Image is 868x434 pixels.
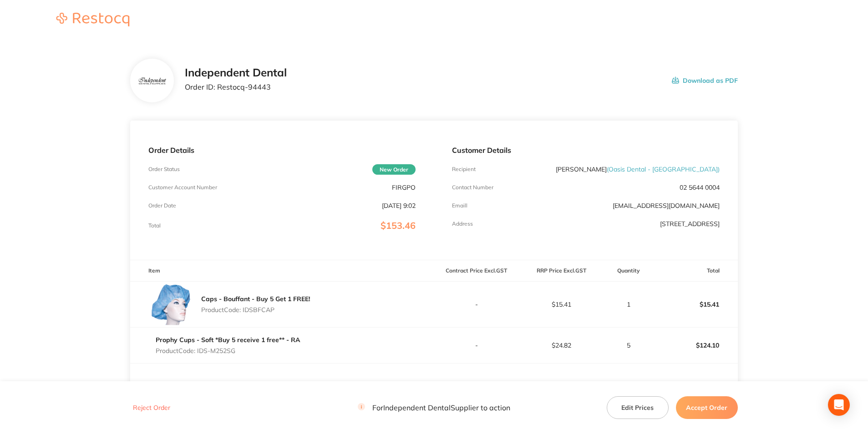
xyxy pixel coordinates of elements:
span: New Order [372,164,416,175]
p: $24.82 [519,342,604,349]
div: Open Intercom Messenger [828,394,850,416]
p: Recipient [452,166,476,172]
img: YzhwaHc3eQ [148,282,194,327]
p: Product Code: IDS-M252SG [156,347,300,354]
p: Customer Details [452,146,719,154]
p: - [434,342,518,349]
th: Item [130,260,434,282]
p: Order ID: Restocq- 94443 [185,83,287,91]
span: ( Oasis Dental - [GEOGRAPHIC_DATA] ) [607,165,720,173]
img: Restocq logo [47,13,138,26]
h2: Independent Dental [185,66,287,79]
p: [DATE] 9:02 [382,202,416,209]
th: RRP Price Excl. GST [519,260,604,282]
p: FIRGPO [392,184,416,191]
th: Total [653,260,738,282]
p: [PERSON_NAME] [556,166,720,173]
p: For Independent Dental Supplier to action [358,404,510,412]
a: [EMAIL_ADDRESS][DOMAIN_NAME] [613,202,720,210]
a: Caps - Bouffant - Buy 5 Get 1 FREE! [201,295,310,303]
a: Restocq logo [47,13,138,28]
button: Accept Order [676,396,738,419]
button: Download as PDF [672,66,738,95]
p: Address [452,221,473,227]
p: $15.41 [653,293,737,315]
p: - [434,301,518,308]
p: 02 5644 0004 [680,184,720,191]
p: [STREET_ADDRESS] [660,220,720,227]
p: Total [148,222,161,229]
img: bzV5Y2k1dA [137,76,167,86]
button: Reject Order [130,404,173,412]
a: Prophy Cups - Soft *Buy 5 receive 1 free** - RA [156,336,300,344]
p: Order Status [148,166,180,172]
p: Order Date [148,202,176,209]
td: Message: - [130,363,434,390]
span: $153.46 [381,220,416,231]
p: $15.41 [519,301,604,308]
th: Contract Price Excl. GST [434,260,519,282]
p: Order Details [148,146,416,154]
p: 1 [604,301,652,308]
p: Customer Account Number [148,184,217,191]
p: Emaill [452,202,467,209]
p: $124.10 [653,334,737,356]
p: Contact Number [452,184,493,191]
button: Edit Prices [607,396,669,419]
p: Product Code: IDSBFCAP [201,306,310,313]
th: Quantity [604,260,653,282]
p: 5 [604,342,652,349]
